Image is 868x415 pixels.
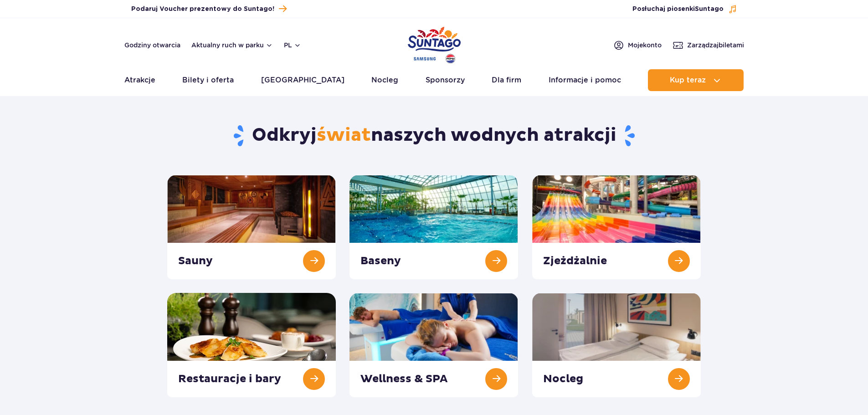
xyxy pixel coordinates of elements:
[613,40,662,51] a: Mojekonto
[549,69,621,91] a: Informacje i pomoc
[648,69,744,91] button: Kup teraz
[670,76,706,84] span: Kup teraz
[695,6,724,12] span: Suntago
[632,5,724,14] span: Posłuchaj piosenki
[317,124,371,147] span: świat
[426,69,465,91] a: Sponsorzy
[124,69,155,91] a: Atrakcje
[408,23,461,65] a: Park of Poland
[284,41,301,50] button: pl
[124,41,180,50] a: Godziny otwarcia
[628,41,662,50] span: Moje konto
[131,5,274,14] span: Podaruj Voucher prezentowy do Suntago!
[191,41,273,49] button: Aktualny ruch w parku
[673,40,744,51] a: Zarządzajbiletami
[167,124,701,148] h1: Odkryj naszych wodnych atrakcji
[492,69,521,91] a: Dla firm
[371,69,398,91] a: Nocleg
[182,69,234,91] a: Bilety i oferta
[131,3,287,15] a: Podaruj Voucher prezentowy do Suntago!
[261,69,344,91] a: [GEOGRAPHIC_DATA]
[687,41,744,50] span: Zarządzaj biletami
[632,5,737,14] button: Posłuchaj piosenkiSuntago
